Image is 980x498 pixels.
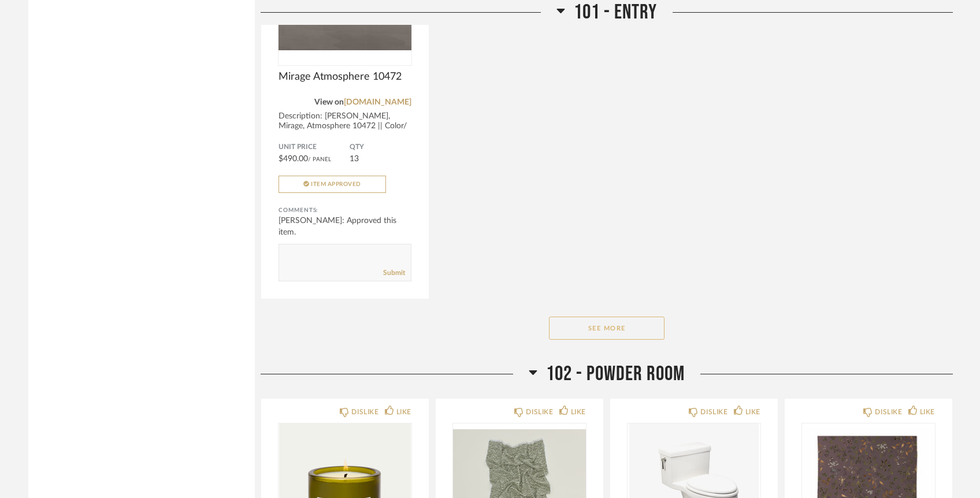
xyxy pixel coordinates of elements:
[279,70,411,83] span: Mirage Atmosphere 10472
[920,406,935,418] div: LIKE
[279,176,386,193] button: Item Approved
[311,181,361,187] span: Item Approved
[279,143,350,152] span: Unit Price
[279,155,308,163] span: $490.00
[314,98,344,106] span: View on
[279,112,411,141] div: Description: [PERSON_NAME], Mirage, Atmosphere 10472 || Color/ Finish: ...
[383,268,405,278] a: Submit
[396,406,411,418] div: LIKE
[344,98,411,106] a: [DOMAIN_NAME]
[745,406,760,418] div: LIKE
[546,362,685,386] span: 102 - Powder Room
[549,317,665,340] button: See More
[279,215,411,238] div: [PERSON_NAME]: Approved this item.
[350,155,359,163] span: 13
[308,157,331,162] span: / Panel
[700,406,727,418] div: DISLIKE
[350,143,411,152] span: QTY
[571,406,586,418] div: LIKE
[351,406,378,418] div: DISLIKE
[875,406,902,418] div: DISLIKE
[526,406,553,418] div: DISLIKE
[279,205,411,216] div: Comments:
